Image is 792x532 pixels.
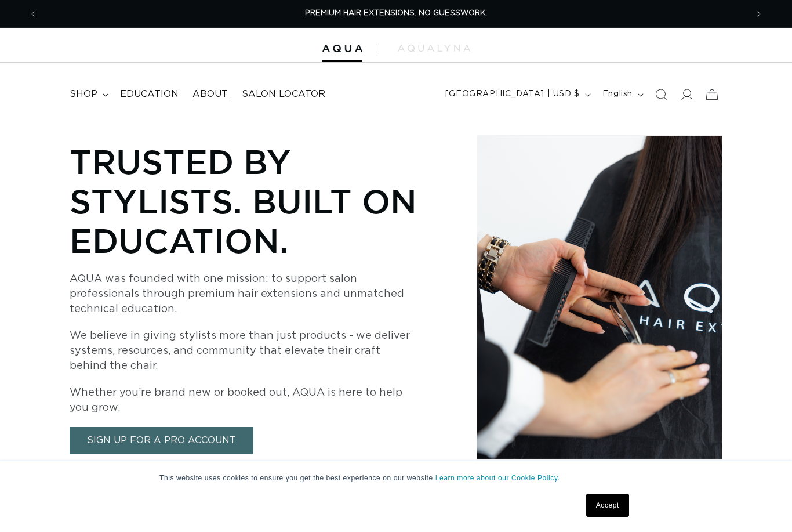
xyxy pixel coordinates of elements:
[242,88,325,100] span: Salon Locator
[235,81,332,107] a: Salon Locator
[159,473,633,483] p: This website uses cookies to ensure you get the best experience on our website.
[113,81,186,107] a: Education
[322,45,362,53] img: Aqua Hair Extensions
[70,427,253,454] a: Sign Up for a Pro Account
[192,88,228,100] span: About
[398,45,470,52] img: aqualyna.com
[70,328,417,374] p: We believe in giving stylists more than just products - we deliver systems, resources, and commun...
[595,84,648,106] button: English
[305,9,487,17] span: PREMIUM HAIR EXTENSIONS. NO GUESSWORK.
[70,88,97,100] span: shop
[186,81,235,107] a: About
[438,84,595,106] button: [GEOGRAPHIC_DATA] | USD $
[602,88,633,100] span: English
[70,385,417,415] p: Whether you’re brand new or booked out, AQUA is here to help you grow.
[746,3,772,25] button: Next announcement
[20,3,46,25] button: Previous announcement
[445,88,580,100] span: [GEOGRAPHIC_DATA] | USD $
[120,88,179,100] span: Education
[435,474,560,482] a: Learn more about our Cookie Policy.
[70,272,417,317] p: AQUA was founded with one mission: to support salon professionals through premium hair extensions...
[586,494,629,517] a: Accept
[648,82,674,107] summary: Search
[63,81,113,107] summary: shop
[70,142,439,260] p: Trusted by Stylists. Built on Education.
